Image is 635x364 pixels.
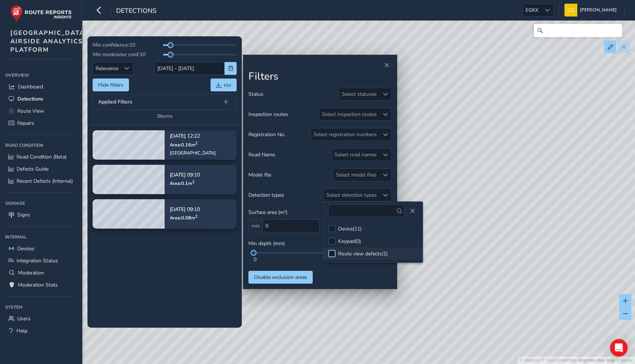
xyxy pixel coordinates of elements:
[324,189,379,201] div: Select detection types
[5,198,77,209] div: Signage
[338,225,362,232] div: Device ( 11 )
[610,339,628,357] div: Open Intercom Messenger
[5,209,77,221] a: Signs
[116,6,157,17] span: Detections
[564,4,619,17] button: [PERSON_NAME]
[121,62,133,74] div: Sort by Date
[5,255,77,267] a: Integration Status
[18,281,58,288] span: Moderation Stats
[17,257,58,264] span: Integration Status
[5,81,77,93] a: Dashboard
[17,165,49,172] span: Defects Guide
[170,134,216,139] p: [DATE] 12:22
[248,151,275,158] span: Road Name
[10,5,72,22] img: rr logo
[17,315,31,322] span: Users
[5,93,77,105] a: Detections
[248,70,392,83] h2: Filters
[248,219,262,232] span: min
[248,171,271,178] span: Model file
[98,99,132,105] span: Applied Filters
[18,83,43,90] span: Dashboard
[320,219,334,232] span: max
[407,206,417,216] button: Close
[170,142,197,148] span: Area: 0.16 m
[170,207,200,212] p: [DATE] 09:10
[248,209,287,216] span: Surface area (m²)
[580,4,617,17] span: [PERSON_NAME]
[17,327,28,334] span: Help
[5,232,77,243] div: Internal
[192,179,194,185] sup: 2
[319,108,379,120] div: Select inspection routes
[5,313,77,325] a: Users
[332,149,379,161] div: Select road names
[248,91,263,98] span: Status
[262,219,320,232] input: 0
[17,178,73,185] span: Recent Defects (Internal)
[534,24,622,37] input: Search
[5,117,77,129] a: Repairs
[254,256,387,263] div: 0
[381,60,392,70] button: Close
[339,88,379,100] div: Select statuses
[564,4,577,17] img: diamond-layout
[5,302,77,313] div: System
[5,163,77,175] a: Defects Guide
[195,141,197,146] sup: 2
[170,150,216,156] div: [GEOGRAPHIC_DATA]
[248,240,285,247] span: Min depth (mm)
[18,269,44,276] span: Moderation
[10,29,87,54] span: [GEOGRAPHIC_DATA] AIRSIDE ANALYTICS PLATFORM
[5,70,77,81] div: Overview
[338,250,388,257] div: Route view defects ( 1 )
[195,214,197,219] sup: 2
[523,4,541,16] span: EGKK
[170,180,194,186] span: Area: 0.1 m
[157,113,173,120] div: 3 items
[17,211,30,218] span: Signs
[17,153,67,160] span: Road Condition (Beta)
[93,41,129,48] span: Min confidence:
[248,131,285,138] span: Registration No.
[5,151,77,163] a: Road Condition (Beta)
[5,325,77,337] a: Help
[311,128,379,141] div: Select registration numbers
[248,111,288,118] span: Inspection routes
[338,238,361,245] div: Keypad ( 0 )
[5,140,77,151] div: Road Condition
[5,279,77,291] a: Moderation Stats
[5,243,77,255] a: Devices
[129,41,135,48] span: 10
[170,215,197,221] span: Area: 0.08 m
[5,175,77,187] a: Recent Defects (Internal)
[140,51,146,58] span: 10
[5,267,77,279] a: Moderation
[17,108,44,114] span: Route View
[93,62,121,74] span: Relevance
[211,79,237,91] button: csv
[248,271,313,284] button: Disable exclusion areas
[224,81,231,88] span: csv
[17,245,35,252] span: Devices
[17,95,43,102] span: Detections
[170,172,200,178] p: [DATE] 09:10
[93,79,129,91] button: Hide filters
[93,51,140,58] span: Min modelator conf:
[333,169,379,181] div: Select model files
[17,120,34,127] span: Repairs
[5,105,77,117] a: Route View
[248,192,284,199] span: Detection types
